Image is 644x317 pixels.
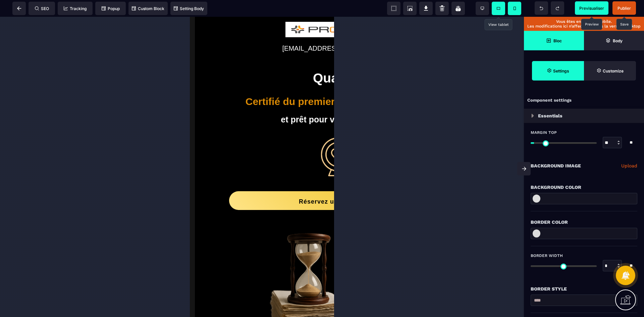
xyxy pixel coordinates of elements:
[132,6,164,11] span: Custom Block
[527,24,641,29] p: Les modifications ici n’affecterons pas la version desktop
[575,1,608,15] span: Preview
[56,79,243,90] b: Certifié du premier coup, rapidement ...
[531,130,557,135] span: Margin Top
[531,253,563,258] span: Border Width
[35,6,49,11] span: SEO
[613,38,623,43] strong: Body
[531,114,534,118] img: loading
[387,2,400,15] span: View components
[553,68,569,73] strong: Settings
[15,26,283,37] text: [EMAIL_ADDRESS][DOMAIN_NAME]
[618,6,631,11] span: Publier
[121,109,178,166] img: 184210e047c06fd5bc12ddb28e3bbffc_Cible.png
[102,6,120,11] span: Popup
[96,5,203,20] img: 92ef1b41aa5dc875a9f0b1580ab26380_Logo_Proxiane_Final.png
[64,6,87,11] span: Tracking
[91,98,207,107] b: et prêt pour vos futurs audits
[584,61,636,81] span: Open Style Manager
[39,174,258,193] button: Réservez un rendez-vous
[621,162,637,170] a: Upload
[15,54,283,72] h1: Qualiopi
[531,218,637,226] div: Border Color
[531,162,581,170] p: Background Image
[579,6,604,11] span: Previsualiser
[524,31,584,50] span: Open Blocks
[174,6,204,11] span: Setting Body
[532,61,584,81] span: Settings
[584,31,644,50] span: Open Layer Manager
[553,38,562,43] strong: Bloc
[527,19,641,24] p: Vous êtes en version mobile.
[524,94,644,107] div: Component settings
[531,285,637,293] div: Border Style
[603,68,624,73] strong: Customize
[531,183,637,191] div: Background Color
[403,2,417,15] span: Screenshot
[538,112,562,120] p: Essentials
